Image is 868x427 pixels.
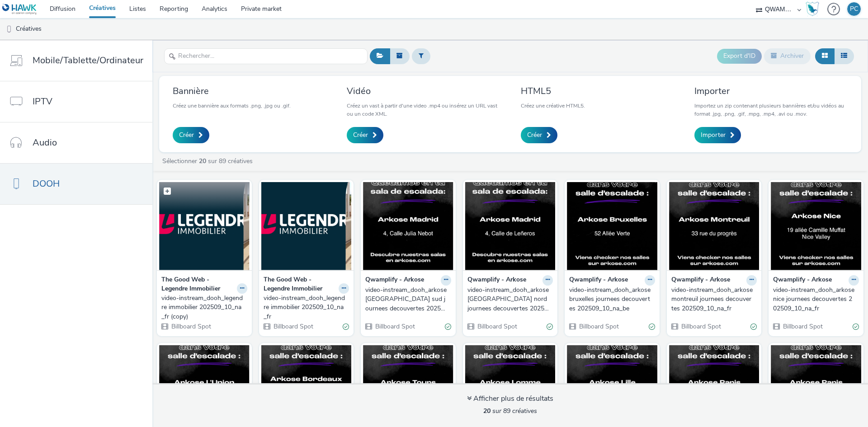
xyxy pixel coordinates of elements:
[33,136,57,149] span: Audio
[264,294,349,321] a: video-instream_dooh_legendre immobilier 202509_10_na_fr
[179,131,194,140] span: Créer
[694,85,848,97] h3: Importer
[374,322,415,331] span: Billboard Spot
[343,322,349,332] div: Valide
[353,131,368,140] span: Créer
[850,2,858,16] div: PC
[467,286,553,313] a: video-instream_dooh_arkose [GEOGRAPHIC_DATA] nord journees decouvertes 202509_10_na_es
[33,54,143,67] span: Mobile/Tablette/Ordinateur
[521,85,585,97] h3: HTML5
[365,275,424,286] strong: Qwamplify - Arkose
[365,286,451,313] a: video-instream_dooh_arkose [GEOGRAPHIC_DATA] sud journees decouvertes 202509_10_na_es
[273,322,313,331] span: Billboard Spot
[671,275,730,286] strong: Qwamplify - Arkose
[671,286,757,313] a: video-instream_dooh_arkose montreuil journees decouvertes 202509_10_na_fr
[527,131,542,140] span: Créer
[159,182,250,270] img: video-instream_dooh_legendre immobilier 202509_10_na_fr (copy) visual
[164,48,368,64] input: Rechercher...
[806,2,819,16] img: Hawk Academy
[806,2,823,16] a: Hawk Academy
[173,85,291,97] h3: Bannière
[445,322,451,332] div: Valide
[170,322,211,331] span: Billboard Spot
[701,131,726,140] span: Importer
[569,275,628,286] strong: Qwamplify - Arkose
[717,49,762,63] button: Export d'ID
[521,127,557,143] a: Créer
[467,286,550,313] div: video-instream_dooh_arkose [GEOGRAPHIC_DATA] nord journees decouvertes 202509_10_na_es
[569,286,651,313] div: video-instream_dooh_arkose bruxelles journees decouvertes 202509_10_na_be
[33,177,60,190] span: DOOH
[465,182,556,270] img: video-instream_dooh_arkose madrid nord journees decouvertes 202509_10_na_es visual
[264,275,337,294] strong: The Good Web - Legendre Immobilier
[547,322,553,332] div: Valide
[782,322,823,331] span: Billboard Spot
[161,275,235,294] strong: The Good Web - Legendre Immobilier
[521,102,585,110] p: Créez une créative HTML5.
[173,127,209,143] a: Créer
[161,294,244,321] div: video-instream_dooh_legendre immobilier 202509_10_na_fr (copy)
[483,407,537,415] span: sur 89 créatives
[161,157,256,165] a: Sélectionner sur 89 créatives
[2,4,37,15] img: undefined Logo
[773,286,855,313] div: video-instream_dooh_arkose nice journees decouvertes 202509_10_na_fr
[773,286,859,313] a: video-instream_dooh_arkose nice journees decouvertes 202509_10_na_fr
[694,127,741,143] a: Importer
[347,85,500,97] h3: Vidéo
[750,322,757,332] div: Valide
[347,127,383,143] a: Créer
[476,322,517,331] span: Billboard Spot
[680,322,721,331] span: Billboard Spot
[161,294,247,321] a: video-instream_dooh_legendre immobilier 202509_10_na_fr (copy)
[694,102,848,118] p: Importez un zip contenant plusieurs bannières et/ou vidéos au format .jpg, .png, .gif, .mpg, .mp4...
[569,286,655,313] a: video-instream_dooh_arkose bruxelles journees decouvertes 202509_10_na_be
[773,275,832,286] strong: Qwamplify - Arkose
[365,286,448,313] div: video-instream_dooh_arkose [GEOGRAPHIC_DATA] sud journees decouvertes 202509_10_na_es
[363,182,453,270] img: video-instream_dooh_arkose madrid sud journees decouvertes 202509_10_na_es visual
[771,182,861,270] img: video-instream_dooh_arkose nice journees decouvertes 202509_10_na_fr visual
[467,275,526,286] strong: Qwamplify - Arkose
[764,48,811,64] button: Archiver
[199,157,206,165] strong: 20
[483,407,491,415] strong: 20
[261,182,352,270] img: video-instream_dooh_legendre immobilier 202509_10_na_fr visual
[669,182,759,270] img: video-instream_dooh_arkose montreuil journees decouvertes 202509_10_na_fr visual
[671,286,754,313] div: video-instream_dooh_arkose montreuil journees decouvertes 202509_10_na_fr
[649,322,655,332] div: Valide
[567,182,657,270] img: video-instream_dooh_arkose bruxelles journees decouvertes 202509_10_na_be visual
[467,394,553,404] div: Afficher plus de résultats
[815,48,835,64] button: Grille
[173,102,291,110] p: Créez une bannière aux formats .png, .jpg ou .gif.
[853,322,859,332] div: Valide
[5,25,14,34] img: dooh
[834,48,854,64] button: Liste
[33,95,52,108] span: IPTV
[578,322,619,331] span: Billboard Spot
[347,102,500,118] p: Créez un vast à partir d'une video .mp4 ou insérez un URL vast ou un code XML.
[264,294,346,321] div: video-instream_dooh_legendre immobilier 202509_10_na_fr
